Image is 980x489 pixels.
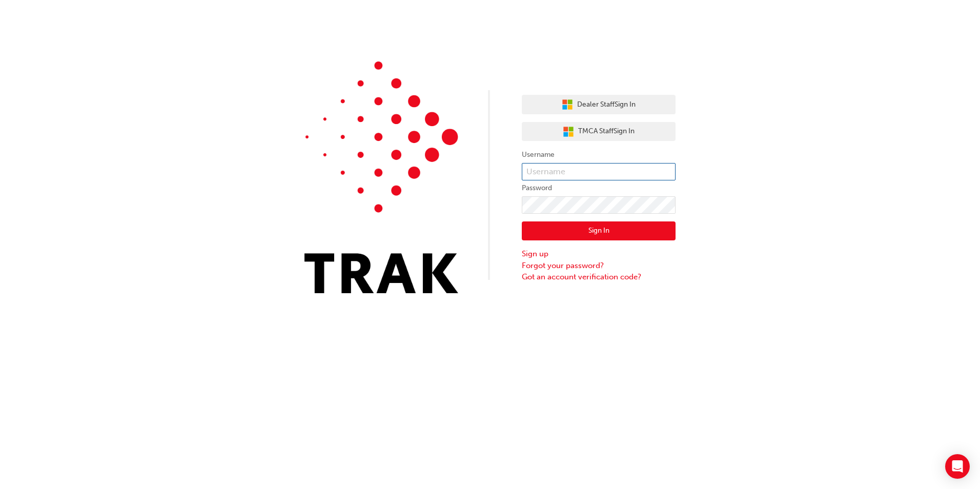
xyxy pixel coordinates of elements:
a: Sign up [522,248,676,260]
button: Sign In [522,221,676,241]
a: Got an account verification code? [522,271,676,283]
input: Username [522,163,676,180]
span: TMCA Staff Sign In [578,126,635,137]
a: Forgot your password? [522,260,676,272]
button: Dealer StaffSign In [522,95,676,114]
span: Dealer Staff Sign In [577,99,636,111]
label: Username [522,149,676,161]
div: Open Intercom Messenger [945,454,970,479]
img: Trak [304,62,458,293]
button: TMCA StaffSign In [522,122,676,141]
label: Password [522,182,676,194]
